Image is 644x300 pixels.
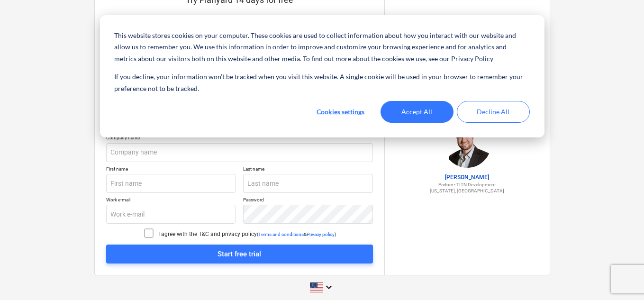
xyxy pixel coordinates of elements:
p: Last name [243,166,373,174]
p: Password [243,197,373,205]
p: Partner - TITN Development [396,182,538,188]
p: Company name [106,135,373,143]
input: Company name [106,143,373,162]
button: Cookies settings [304,101,377,123]
p: [US_STATE], [GEOGRAPHIC_DATA] [396,188,538,194]
img: Jordan Cohen [444,120,491,168]
button: Accept All [381,101,454,123]
div: Start free trial [218,248,261,260]
button: Start free trial [106,245,373,264]
p: Work e-mail [106,197,236,205]
i: keyboard_arrow_down [323,282,335,293]
input: Work e-mail [106,205,236,224]
p: This website stores cookies on your computer. These cookies are used to collect information about... [114,30,529,65]
a: Terms and conditions [258,232,304,237]
input: Last name [243,174,373,193]
button: Decline All [457,101,530,123]
p: If you decline, your information won’t be tracked when you visit this website. A single cookie wi... [114,71,529,94]
div: Cookie banner [100,15,544,137]
input: First name [106,174,236,193]
p: I agree with the T&C and privacy policy [158,230,257,238]
p: ( & ) [257,231,336,237]
p: [PERSON_NAME] [396,173,538,182]
p: First name [106,166,236,174]
a: Privacy policy [307,232,335,237]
